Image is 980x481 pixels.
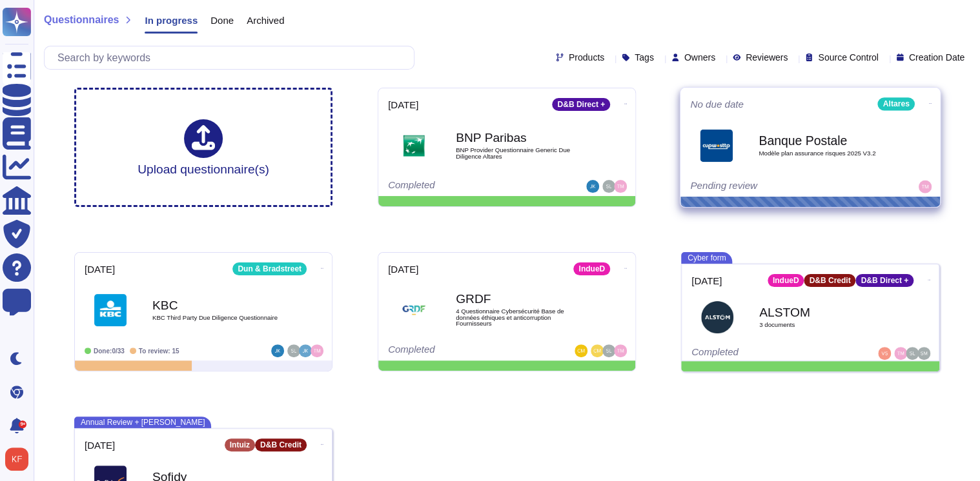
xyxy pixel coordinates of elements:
b: Banque Postale [759,134,889,146]
div: Completed [388,344,546,357]
img: user [287,344,300,357]
img: user [602,180,615,193]
span: No due date [690,99,744,109]
b: BNP Paribas [456,132,585,144]
img: user [878,347,891,360]
div: Altares [877,97,914,110]
span: Annual Review + [PERSON_NAME] [74,417,211,428]
img: Logo [94,294,127,326]
span: Cyber form [681,252,732,264]
img: Logo [398,130,430,162]
img: user [5,447,28,471]
span: 3 document s [759,322,888,328]
b: GRDF [456,293,585,305]
div: Dun & Bradstreet [232,262,307,275]
img: Logo [701,301,733,333]
span: Source Control [818,53,878,62]
img: user [311,344,323,357]
img: user [614,180,627,193]
img: user [575,344,587,357]
span: Archived [247,15,284,25]
span: Reviewers [746,53,788,62]
span: To review: 15 [139,348,179,355]
img: user [271,344,284,357]
div: D&B Credit [804,274,855,287]
div: 9+ [19,420,26,428]
b: KBC [152,299,281,311]
span: [DATE] [388,264,418,274]
span: Tags [635,53,654,62]
span: Creation Date [909,53,965,62]
span: Products [569,53,604,62]
span: KBC Third Party Due Diligence Questionnaire [152,315,281,321]
span: BNP Provider Questionnaire Generic Due Diligence Altares [456,147,585,159]
span: [DATE] [388,100,418,110]
div: Pending review [690,181,850,193]
div: Upload questionnaire(s) [138,119,269,175]
span: Done [210,15,234,25]
span: Questionnaires [44,15,119,25]
img: user [894,347,907,360]
div: IndueD [573,262,610,275]
button: user [3,445,37,473]
img: Logo [398,294,430,326]
span: Completed [691,346,739,357]
b: ALSTOM [759,306,888,319]
img: user [602,344,615,357]
span: [DATE] [85,264,115,274]
input: Search by keywords [51,46,414,69]
div: IndueD [768,274,804,287]
img: user [591,344,604,357]
span: [DATE] [85,440,115,450]
img: user [919,181,932,193]
img: user [586,180,599,193]
span: [DATE] [691,276,722,286]
img: user [917,347,930,360]
div: Completed [388,180,546,193]
span: Owners [684,53,715,62]
div: D&B Credit [255,438,307,451]
img: user [906,347,919,360]
span: 4 Questionnaire Cybersécurité Base de données éthiques et anticorruption Fournisseurs [456,308,585,327]
div: D&B Direct + [855,274,914,287]
span: Modèle plan assurance risques 2025 V3.2 [759,150,889,157]
div: D&B Direct + [552,98,610,111]
img: Logo [700,129,733,162]
div: Intuiz [225,438,255,451]
span: In progress [145,15,198,25]
img: user [614,344,627,357]
span: Done: 0/33 [94,348,125,355]
img: user [299,344,312,357]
